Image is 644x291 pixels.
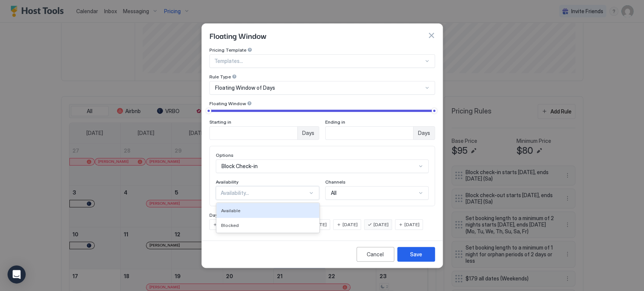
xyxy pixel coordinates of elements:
[373,221,389,228] span: [DATE]
[410,250,422,258] div: Save
[209,74,231,80] span: Rule Type
[221,163,258,170] span: Block Check-in
[325,119,345,125] span: Ending in
[221,190,308,196] div: Availability...
[418,130,430,136] span: Days
[325,179,346,185] span: Channels
[216,152,234,158] span: Options
[209,119,231,125] span: Starting in
[367,250,384,258] div: Cancel
[357,247,394,262] button: Cancel
[210,127,297,139] input: Input Field
[343,221,358,228] span: [DATE]
[209,212,246,218] span: Days of the week
[331,190,337,196] span: All
[216,179,238,185] span: Availability
[209,30,266,41] span: Floating Window
[221,208,240,213] span: Available
[404,221,420,228] span: [DATE]
[209,101,246,106] span: Floating Window
[8,265,26,283] div: Open Intercom Messenger
[302,130,314,136] span: Days
[221,222,239,228] span: Blocked
[326,127,413,139] input: Input Field
[397,247,435,262] button: Save
[215,84,275,91] span: Floating Window of Days
[209,47,246,53] span: Pricing Template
